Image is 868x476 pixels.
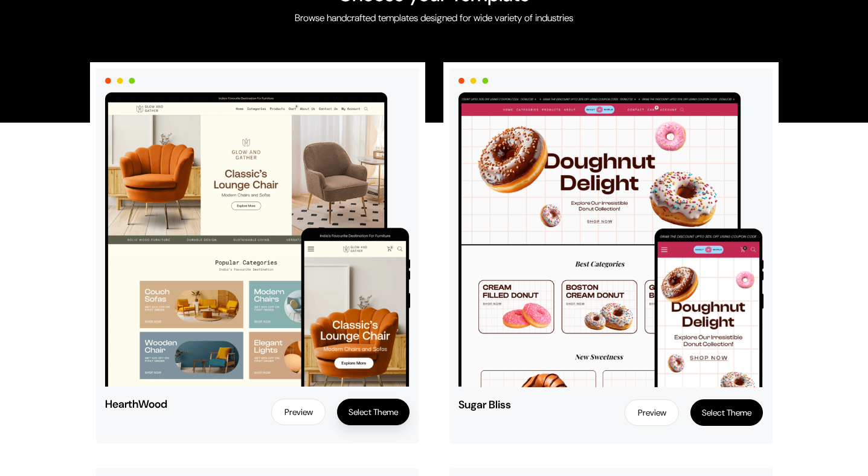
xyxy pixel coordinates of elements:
[458,399,548,410] span: Sugar Bliss
[458,92,764,387] img: sugar-bliss.png
[105,92,410,387] img: hearthwood.png
[105,399,194,410] span: HearthWood
[9,11,859,25] p: Browse handcrafted templates designed for wide variety of industries
[690,399,763,426] button: Select Theme
[337,399,410,425] button: Select Theme
[625,399,679,426] a: Preview
[271,399,326,425] a: Preview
